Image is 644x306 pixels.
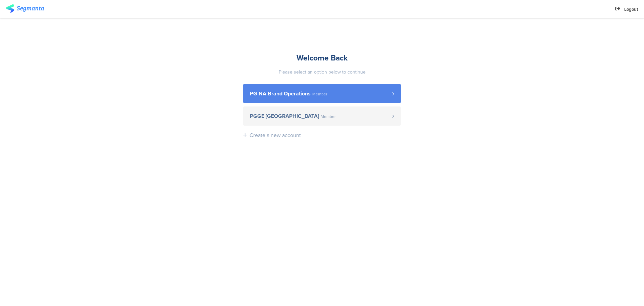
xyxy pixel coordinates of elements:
span: Logout [624,6,638,12]
a: PG NA Brand Operations Member [243,84,401,103]
div: Please select an option below to continue [243,69,401,76]
a: PGGE [GEOGRAPHIC_DATA] Member [243,106,401,126]
span: Member [321,115,336,119]
span: Member [312,92,327,96]
span: PGGE [GEOGRAPHIC_DATA] [250,114,319,119]
img: segmanta logo [6,4,44,13]
div: Create a new account [250,131,301,139]
div: Welcome Back [243,52,401,63]
span: PG NA Brand Operations [250,91,311,96]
